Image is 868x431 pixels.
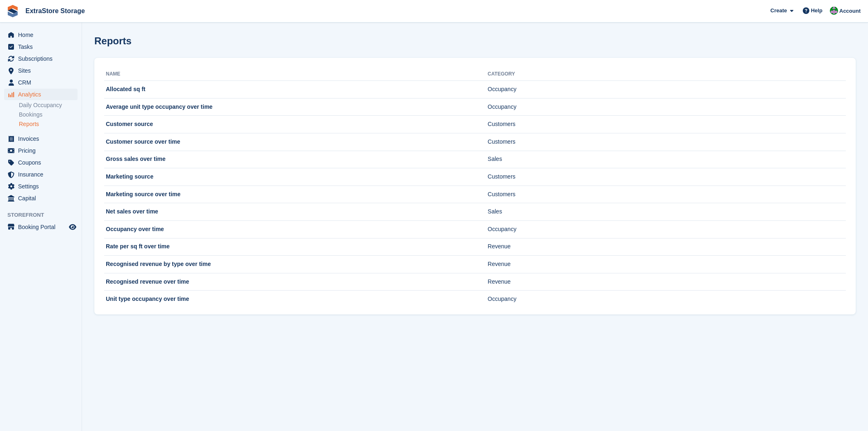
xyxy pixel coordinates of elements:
span: Pricing [18,145,67,156]
td: Customers [488,116,846,133]
td: Occupancy [488,81,846,99]
td: Occupancy [488,220,846,238]
img: stora-icon-8386f47178a22dfd0bd8f6a31ec36ba5ce8667c1dd55bd0f319d3a0aa187defe.svg [7,5,19,17]
span: Sites [18,65,67,76]
a: Daily Occupancy [19,101,78,109]
td: Rate per sq ft over time [104,238,488,256]
h1: Reports [94,35,132,46]
a: menu [4,53,78,64]
td: Recognised revenue over time [104,273,488,291]
span: Account [839,7,861,15]
td: Occupancy over time [104,220,488,238]
td: Occupancy [488,98,846,116]
td: Average unit type occupancy over time [104,98,488,116]
span: Home [18,29,67,41]
span: Subscriptions [18,53,67,64]
td: Customer source over time [104,133,488,151]
td: Allocated sq ft [104,81,488,99]
td: Recognised revenue by type over time [104,256,488,273]
a: menu [4,77,78,88]
a: menu [4,221,78,233]
a: menu [4,41,78,53]
td: Sales [488,151,846,168]
span: Booking Portal [18,221,67,233]
img: Grant Daniel [830,7,838,15]
span: Tasks [18,41,67,53]
th: Category [488,68,846,81]
span: Help [811,7,822,15]
a: menu [4,145,78,156]
span: Storefront [7,211,82,219]
a: menu [4,133,78,144]
a: ExtraStore Storage [22,4,88,18]
td: Customer source [104,116,488,133]
span: Capital [18,193,67,204]
td: Customers [488,186,846,203]
td: Marketing source over time [104,186,488,203]
a: menu [4,181,78,192]
a: menu [4,169,78,180]
td: Revenue [488,273,846,291]
td: Customers [488,133,846,151]
td: Customers [488,168,846,186]
a: menu [4,29,78,41]
a: menu [4,65,78,76]
td: Occupancy [488,291,846,308]
a: menu [4,193,78,204]
td: Revenue [488,238,846,256]
span: Settings [18,181,67,192]
th: Name [104,68,488,81]
span: Coupons [18,157,67,168]
span: Analytics [18,89,67,100]
span: Create [770,7,787,15]
td: Net sales over time [104,203,488,221]
a: menu [4,89,78,100]
td: Revenue [488,256,846,273]
a: Reports [19,120,78,128]
a: Bookings [19,111,78,119]
td: Sales [488,203,846,221]
span: CRM [18,77,67,88]
a: Preview store [68,222,78,232]
td: Marketing source [104,168,488,186]
td: Gross sales over time [104,151,488,168]
td: Unit type occupancy over time [104,291,488,308]
span: Insurance [18,169,67,180]
a: menu [4,157,78,168]
span: Invoices [18,133,67,144]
